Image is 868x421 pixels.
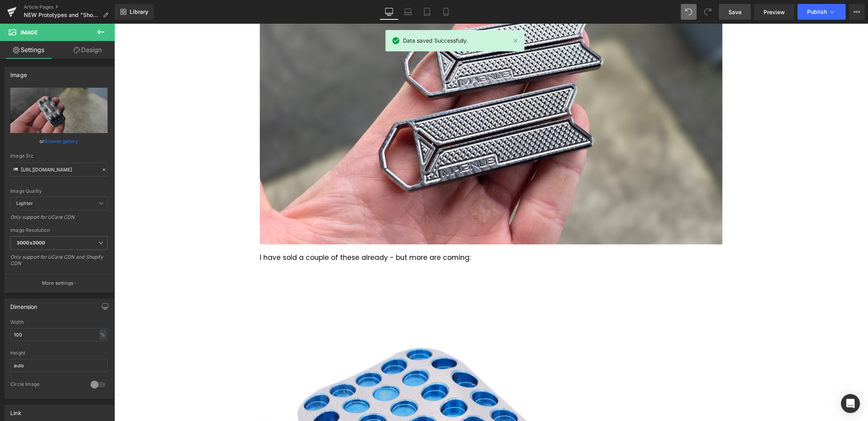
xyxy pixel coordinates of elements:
button: Redo [700,4,716,20]
span: NEW Prototypes and "Shop Update" [24,12,100,18]
a: New Library [115,4,154,20]
input: Link [10,163,108,177]
a: Desktop [380,4,399,20]
a: Mobile [437,4,456,20]
div: I have sold a couple of these already - but more are coming: [146,229,608,239]
div: Image Quality [10,188,108,194]
div: Open Intercom Messenger [841,394,860,413]
span: Save [728,8,741,16]
a: Laptop [399,4,418,20]
span: Image [21,29,38,36]
button: More settings [5,274,113,292]
div: Only support for UCare CDN and Shopify CDN [10,254,108,272]
span: Data saved Successfully. [403,36,468,45]
div: Image [10,67,27,78]
div: Circle Image [10,381,83,389]
span: Library [130,8,148,15]
a: Preview [754,4,794,20]
input: auto [10,359,108,372]
span: Publish [807,9,827,15]
div: Dimension [10,299,38,310]
button: More [849,4,865,20]
span: Preview [764,8,785,16]
div: Image Resolution [10,227,108,233]
div: Link [10,405,21,416]
b: 3000x3000 [17,240,45,246]
div: Width [10,320,108,325]
button: Publish [798,4,846,20]
a: Design [59,41,116,59]
b: Lighter [16,200,33,206]
input: auto [10,328,108,341]
div: % [99,329,106,340]
div: Height [10,350,108,356]
a: Article Pages [24,4,115,10]
div: Only support for UCare CDN [10,214,108,226]
a: Browse gallery [45,134,78,148]
a: Tablet [418,4,437,20]
p: More settings [42,280,74,287]
button: Undo [681,4,697,20]
div: or [10,137,108,145]
div: Image Src [10,153,108,159]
